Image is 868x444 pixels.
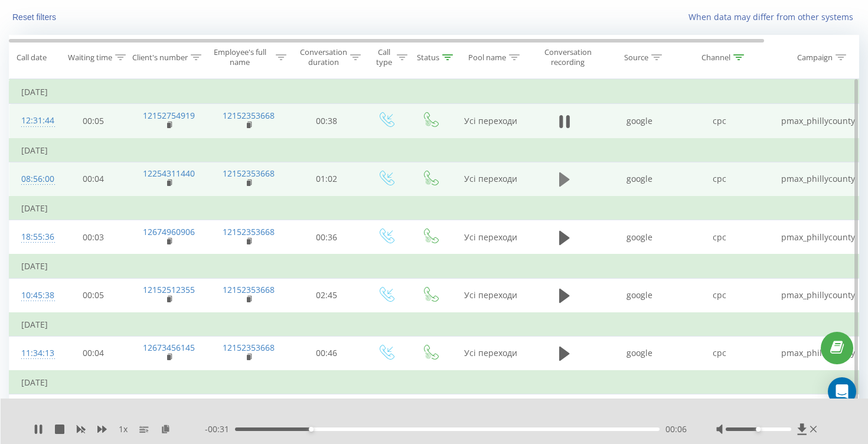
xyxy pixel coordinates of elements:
[680,104,759,139] td: cpc
[21,226,45,249] div: 18:55:36
[223,168,275,179] a: 12152353668
[828,377,856,406] div: Open Intercom Messenger
[600,278,680,313] td: google
[452,220,529,255] td: Усі переходи
[57,394,130,429] td: 00:04
[452,336,529,371] td: Усі переходи
[290,278,364,313] td: 02:45
[57,162,130,197] td: 00:04
[143,168,195,179] a: 12254311440
[21,168,45,191] div: 08:56:00
[21,342,45,365] div: 11:34:13
[797,53,833,63] div: Campaign
[290,336,364,371] td: 00:46
[600,162,680,197] td: google
[452,278,529,313] td: Усі переходи
[452,104,529,139] td: Усі переходи
[57,336,130,371] td: 00:04
[452,162,529,197] td: Усі переходи
[665,423,687,435] span: 00:06
[21,284,45,307] div: 10:45:38
[680,162,759,197] td: cpc
[207,47,273,67] div: Employee's full name
[290,104,364,139] td: 00:38
[143,284,195,295] a: 12152512355
[223,110,275,121] a: 12152353668
[57,104,130,139] td: 00:05
[539,47,596,67] div: Conversation recording
[452,394,529,429] td: Усі переходи
[132,53,188,63] div: Client's number
[223,284,275,295] a: 12152353668
[688,11,859,22] a: When data may differ from other systems
[701,53,730,63] div: Channel
[17,53,47,63] div: Call date
[290,394,364,429] td: 01:46
[756,427,761,432] div: Accessibility label
[600,104,680,139] td: google
[680,336,759,371] td: cpc
[21,109,45,132] div: 12:31:44
[143,110,195,121] a: 12152754919
[223,226,275,237] a: 12152353668
[205,423,235,435] span: - 00:31
[143,226,195,237] a: 12674960906
[468,53,506,63] div: Pool name
[680,220,759,255] td: cpc
[143,342,195,353] a: 12673456145
[309,427,314,432] div: Accessibility label
[680,394,759,429] td: cpc
[68,53,112,63] div: Waiting time
[600,394,680,429] td: google
[223,342,275,353] a: 12152353668
[374,47,394,67] div: Call type
[417,53,439,63] div: Status
[600,336,680,371] td: google
[300,47,347,67] div: Conversation duration
[624,53,648,63] div: Source
[290,162,364,197] td: 01:02
[57,220,130,255] td: 00:03
[119,423,128,435] span: 1 x
[290,220,364,255] td: 00:36
[9,12,62,22] button: Reset filters
[680,278,759,313] td: cpc
[57,278,130,313] td: 00:05
[600,220,680,255] td: google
